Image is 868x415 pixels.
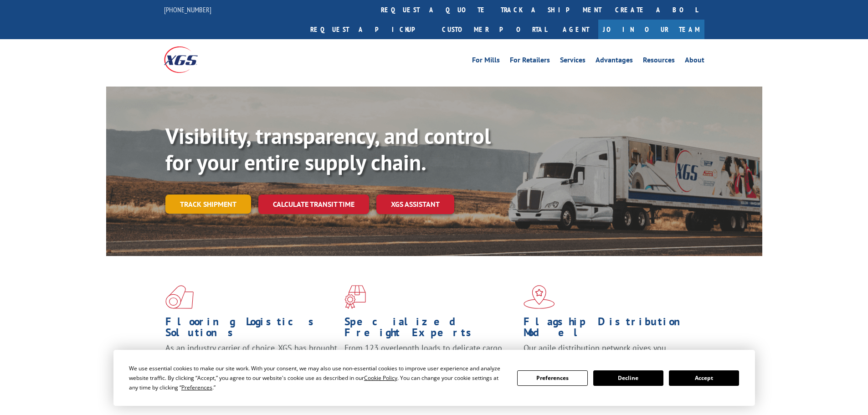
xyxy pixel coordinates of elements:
[685,56,704,67] a: About
[181,384,212,391] span: Preferences
[593,370,663,386] button: Decline
[524,343,691,364] span: Our agile distribution network gives you nationwide inventory management on demand.
[164,5,211,14] a: [PHONE_NUMBER]
[643,56,675,67] a: Resources
[258,195,369,214] a: Calculate transit time
[165,343,337,375] span: As an industry carrier of choice, XGS has brought innovation and dedication to flooring logistics...
[524,316,696,343] h1: Flagship Distribution Model
[165,195,251,214] a: Track shipment
[596,56,633,67] a: Advantages
[517,370,587,386] button: Preferences
[524,285,555,309] img: xgs-icon-flagship-distribution-model-red
[376,195,454,214] a: XGS ASSISTANT
[129,364,506,392] div: We use essential cookies to make our site work. With your consent, we may also use non-essential ...
[510,56,550,67] a: For Retailers
[165,316,338,343] h1: Flooring Logistics Solutions
[344,343,517,383] p: From 123 overlength loads to delicate cargo, our experienced staff knows the best way to move you...
[472,56,500,67] a: For Mills
[344,316,517,343] h1: Specialized Freight Experts
[560,56,586,67] a: Services
[165,122,491,176] b: Visibility, transparency, and control for your entire supply chain.
[113,350,755,406] div: Cookie Consent Prompt
[598,20,704,39] a: Join Our Team
[435,20,554,39] a: Customer Portal
[303,20,435,39] a: Request a pickup
[554,20,598,39] a: Agent
[364,374,397,382] span: Cookie Policy
[344,285,366,309] img: xgs-icon-focused-on-flooring-red
[165,285,194,309] img: xgs-icon-total-supply-chain-intelligence-red
[669,370,739,386] button: Accept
